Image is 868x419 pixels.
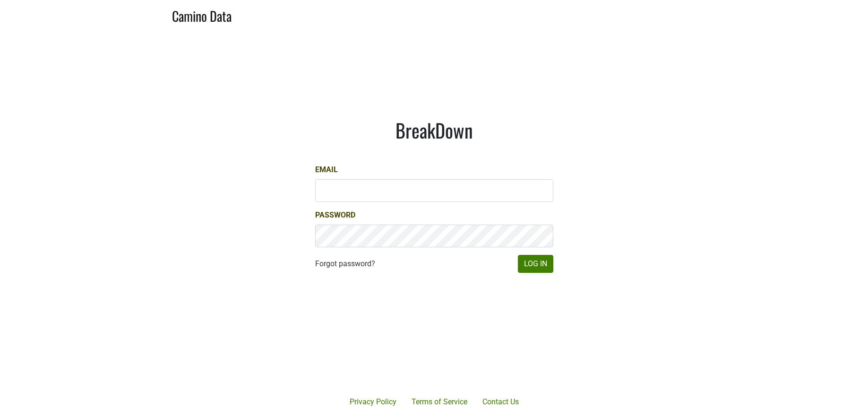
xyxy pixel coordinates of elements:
label: Email [315,164,338,175]
a: Privacy Policy [342,393,404,411]
button: Log In [518,255,553,273]
h1: BreakDown [315,119,553,141]
a: Forgot password? [315,258,375,270]
a: Contact Us [475,393,526,411]
a: Terms of Service [404,393,475,411]
a: Camino Data [172,4,232,26]
label: Password [315,209,355,221]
